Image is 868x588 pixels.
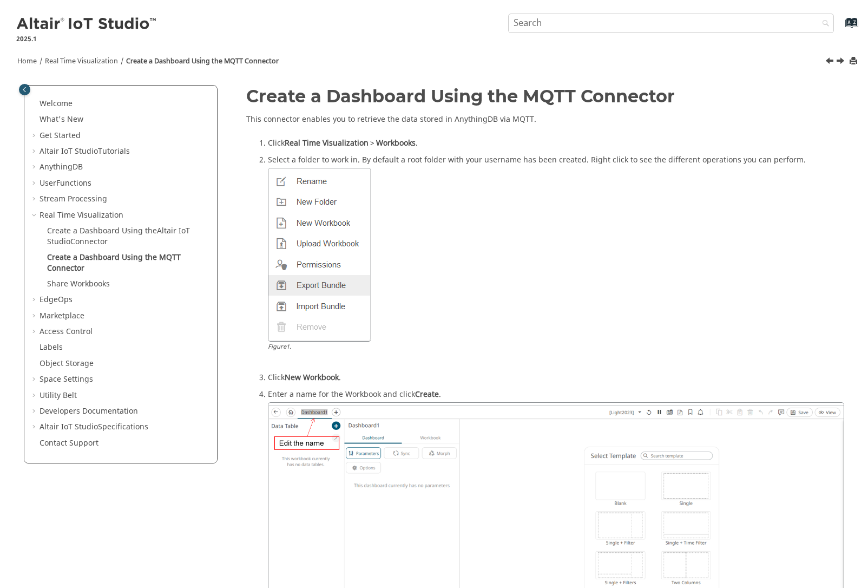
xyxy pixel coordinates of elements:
[837,56,846,69] a: Next topic: Share Workbooks
[268,342,291,351] span: Figure
[40,114,83,125] a: What's New
[31,390,40,401] span: Expand Utility Belt
[16,16,158,33] img: Altair IoT Studio
[285,372,339,383] span: New Workbook
[40,146,98,157] span: Altair IoT Studio
[31,406,40,417] span: Expand Developers Documentation
[376,138,416,149] span: Workbooks
[40,178,91,189] a: UserFunctions
[40,374,93,385] a: Space Settings
[415,389,439,400] span: Create
[31,194,40,205] span: Expand Stream Processing
[56,178,91,189] span: Functions
[268,135,418,149] span: Click .
[40,406,138,417] a: Developers Documentation
[40,358,94,369] a: Object Storage
[31,210,40,221] span: Collapse Real Time Visualization
[828,22,852,34] a: Go to index terms page
[31,162,40,173] span: Expand AnythingDB
[246,114,844,125] p: This connector enables you to retrieve the data stored in AnythingDB via MQTT.
[40,421,98,433] span: Altair IoT Studio
[31,311,40,322] span: Expand Marketplace
[47,278,110,290] a: Share Workbooks
[508,14,834,33] input: Search query
[850,54,859,69] button: Print this page
[31,326,40,337] span: Expand Access Control
[40,146,130,157] a: Altair IoT StudioTutorials
[16,34,158,44] p: 2025.1
[290,342,291,351] span: .
[826,56,835,69] a: Previous topic: Create a Dashboard Using the Altair IoT Studio Connector
[1,47,867,71] nav: Tools
[31,99,211,449] ul: Table of Contents
[47,252,181,274] a: Create a Dashboard Using the MQTT Connector
[40,310,84,322] a: Marketplace
[31,422,40,433] span: Expand Altair IoT StudioSpecifications
[31,178,40,189] span: Expand UserFunctions
[40,294,73,305] a: EdgeOps
[40,437,98,449] a: Contact Support
[285,138,369,149] span: Real Time Visualization
[40,390,77,401] a: Utility Belt
[40,326,93,337] a: Access Control
[40,210,123,221] a: Real Time Visualization
[45,56,118,66] a: Real Time Visualization
[40,342,63,353] a: Labels
[31,130,40,141] span: Expand Get Started
[126,56,279,66] a: Create a Dashboard Using the MQTT Connector
[47,225,190,247] a: Create a Dashboard Using theAltair IoT StudioConnector
[286,342,290,351] span: 1
[268,168,371,342] img: default_folder_menu.png
[246,87,844,106] h1: Create a Dashboard Using the MQTT Connector
[268,370,341,383] span: Click .
[40,130,81,141] a: Get Started
[17,56,37,66] a: Home
[369,138,376,149] abbr: and then
[31,146,40,157] span: Expand Altair IoT StudioTutorials
[40,161,83,173] a: AnythingDB
[19,84,30,95] button: Toggle publishing table of content
[40,193,107,205] a: Stream Processing
[31,374,40,385] span: Expand Space Settings
[40,98,73,109] a: Welcome
[47,225,190,247] span: Altair IoT Studio
[268,152,806,166] span: Select a folder to work in. By default a root folder with your username has been created. Right c...
[40,421,148,433] a: Altair IoT StudioSpecifications
[31,295,40,305] span: Expand EdgeOps
[808,14,838,35] button: Search
[268,387,441,400] span: Enter a name for the Workbook and click .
